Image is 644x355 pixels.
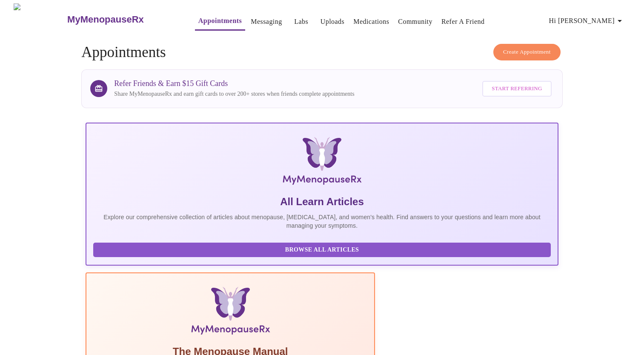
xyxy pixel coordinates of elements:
button: Browse All Articles [93,243,550,258]
a: Uploads [321,16,345,28]
span: Create Appointment [503,47,551,57]
button: Refer a Friend [438,13,488,30]
button: Hi [PERSON_NAME] [546,12,628,29]
button: Medications [350,13,392,30]
a: Community [398,16,432,28]
h3: Refer Friends & Earn $15 Gift Cards [114,79,354,88]
img: MyMenopauseRx Logo [14,3,66,35]
a: Labs [294,16,308,28]
button: Create Appointment [493,44,561,60]
img: Menopause Manual [137,287,323,338]
h4: Appointments [81,44,562,61]
img: MyMenopauseRx Logo [164,137,480,188]
span: Hi [PERSON_NAME] [549,15,625,27]
button: Start Referring [482,81,551,97]
h3: MyMenopauseRx [67,14,144,25]
button: Messaging [247,13,285,30]
a: Refer a Friend [441,16,485,28]
p: Share MyMenopauseRx and earn gift cards to over 200+ stores when friends complete appointments [114,90,354,98]
a: Messaging [251,16,282,28]
span: Start Referring [492,84,542,94]
h5: All Learn Articles [93,195,550,209]
button: Community [395,13,436,30]
a: Browse All Articles [93,246,552,253]
a: Start Referring [480,77,553,101]
a: Medications [353,16,389,28]
button: Uploads [317,13,348,30]
p: Explore our comprehensive collection of articles about menopause, [MEDICAL_DATA], and women's hea... [93,213,550,230]
button: Labs [288,13,315,30]
button: Appointments [195,12,245,31]
a: Appointments [198,15,242,27]
a: MyMenopauseRx [66,5,178,34]
span: Browse All Articles [102,245,542,255]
